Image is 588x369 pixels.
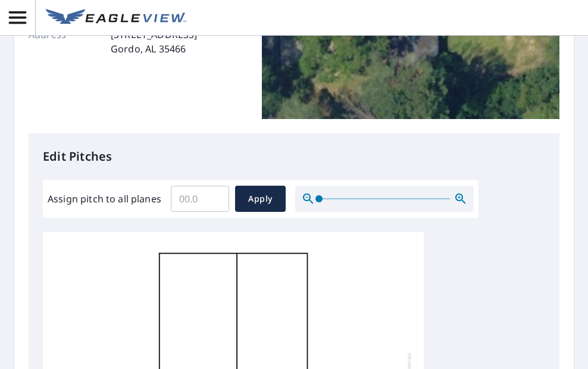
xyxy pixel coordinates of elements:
[171,182,229,215] input: 00.0
[29,27,100,56] p: Address
[111,27,197,56] p: [STREET_ADDRESS] Gordo, AL 35466
[46,9,186,27] img: EV Logo
[43,148,545,165] p: Edit Pitches
[48,192,161,206] label: Assign pitch to all planes
[245,192,276,207] span: Apply
[235,186,286,212] button: Apply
